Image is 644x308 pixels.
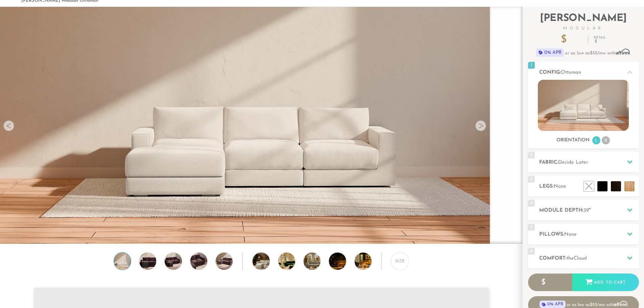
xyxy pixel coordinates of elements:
[595,40,605,44] em: $
[528,14,639,30] h2: [PERSON_NAME]
[391,252,409,270] div: Size
[355,253,385,269] img: DreamSofa Modular Sofa & Sectional Video Presentation 5
[602,136,610,144] li: R
[539,255,639,262] h2: Comfort:
[592,136,600,144] li: L
[583,208,589,213] span: 39
[567,256,574,261] span: the
[561,70,581,75] span: Ottoman
[615,278,639,303] iframe: Chat
[528,62,535,69] span: 1
[561,35,583,45] p: $
[138,253,158,269] img: Landon Modular Ottoman no legs 2
[536,48,564,57] span: 0% APR
[558,160,588,165] span: Decide Later
[539,183,639,190] h2: Legs:
[539,69,639,76] h2: Config:
[594,36,606,44] p: Retail
[528,248,535,255] span: 6
[528,26,639,30] span: Modular
[112,253,133,269] img: Landon Modular Ottoman no legs 1
[214,253,234,269] img: Landon Modular Ottoman no legs 5
[614,301,627,306] span: Affirm
[528,48,639,57] p: or as low as /mo with .
[539,207,639,214] h2: Module Depth: "
[163,253,183,269] img: Landon Modular Ottoman no legs 3
[564,232,577,237] span: None
[572,274,639,292] div: Add to Cart
[253,253,283,269] img: DreamSofa Modular Sofa & Sectional Video Presentation 1
[528,200,535,207] span: 4
[528,176,535,183] span: 3
[590,51,597,56] span: $55
[539,231,639,238] h2: Pillows:
[590,303,597,307] span: $55
[538,80,629,131] img: landon-sofa-no_legs-no_pillows-1.jpg
[278,253,308,269] img: DreamSofa Modular Sofa & Sectional Video Presentation 2
[528,152,535,159] span: 2
[556,137,590,143] h3: Orientation
[554,184,566,189] span: None
[528,224,535,231] span: 5
[329,253,359,269] img: DreamSofa Modular Sofa & Sectional Video Presentation 4
[189,253,209,269] img: Landon Modular Ottoman no legs 4
[574,256,587,261] span: Cloud
[304,253,334,269] img: DreamSofa Modular Sofa & Sectional Video Presentation 3
[539,159,639,166] h2: Fabric:
[616,49,630,55] span: Affirm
